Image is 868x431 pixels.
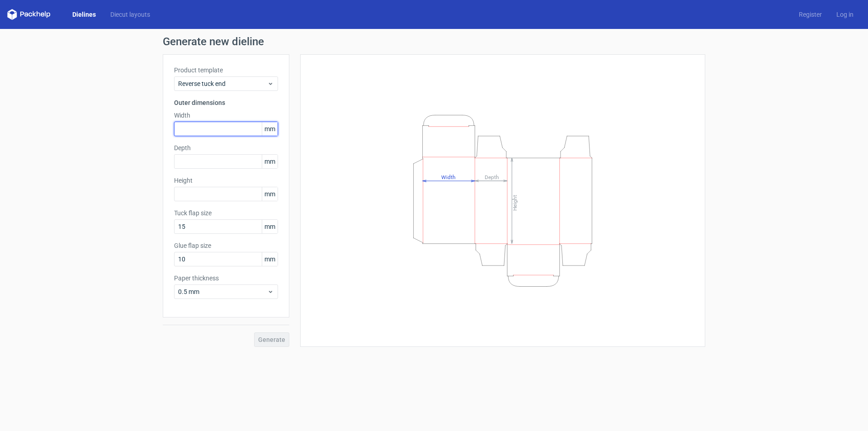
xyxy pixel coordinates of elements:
[174,274,278,283] label: Paper thickness
[829,10,861,19] a: Log in
[441,174,456,180] tspan: Width
[174,176,278,185] label: Height
[65,10,103,19] a: Dielines
[792,10,829,19] a: Register
[485,174,499,180] tspan: Depth
[262,187,278,201] span: mm
[103,10,157,19] a: Diecut layouts
[174,98,278,107] h3: Outer dimensions
[174,208,278,218] label: Tuck flap size
[174,241,278,250] label: Glue flap size
[262,220,278,233] span: mm
[174,66,278,75] label: Product template
[262,252,278,266] span: mm
[262,155,278,168] span: mm
[178,79,267,88] span: Reverse tuck end
[512,194,518,210] tspan: Height
[178,287,267,296] span: 0.5 mm
[262,122,278,136] span: mm
[174,143,278,152] label: Depth
[163,36,705,47] h1: Generate new dieline
[174,111,278,120] label: Width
